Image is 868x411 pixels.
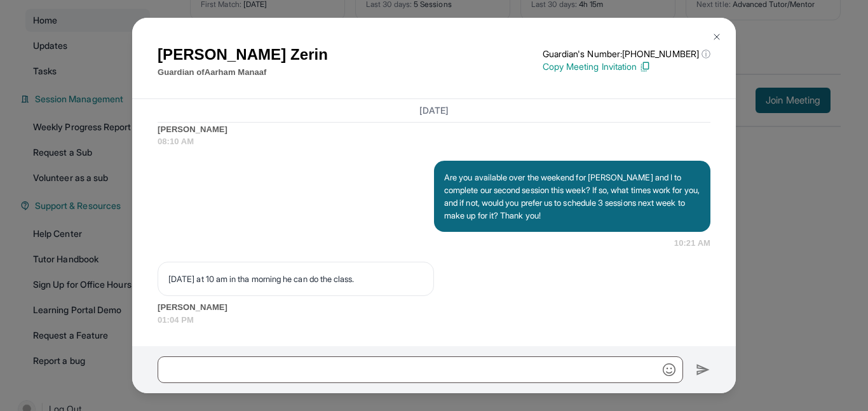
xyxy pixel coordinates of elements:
img: Send icon [696,362,710,377]
span: 08:10 AM [158,135,710,148]
p: Guardian of Aarham Manaaf [158,66,328,79]
span: [PERSON_NAME] [158,123,710,136]
p: [DATE] at 10 am in tha morning he can do the class. [168,273,423,285]
p: Guardian's Number: [PHONE_NUMBER] [543,48,710,60]
span: 10:21 AM [674,237,710,250]
span: [PERSON_NAME] [158,301,710,314]
p: Are you available over the weekend for [PERSON_NAME] and I to complete our second session this we... [444,171,700,222]
h1: [PERSON_NAME] Zerin [158,43,328,66]
span: ⓘ [702,48,710,60]
img: Copy Icon [639,61,651,72]
span: 01:04 PM [158,314,710,327]
img: Emoji [663,363,675,376]
img: Close Icon [712,32,722,42]
p: Copy Meeting Invitation [543,60,710,73]
h3: [DATE] [158,104,710,117]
